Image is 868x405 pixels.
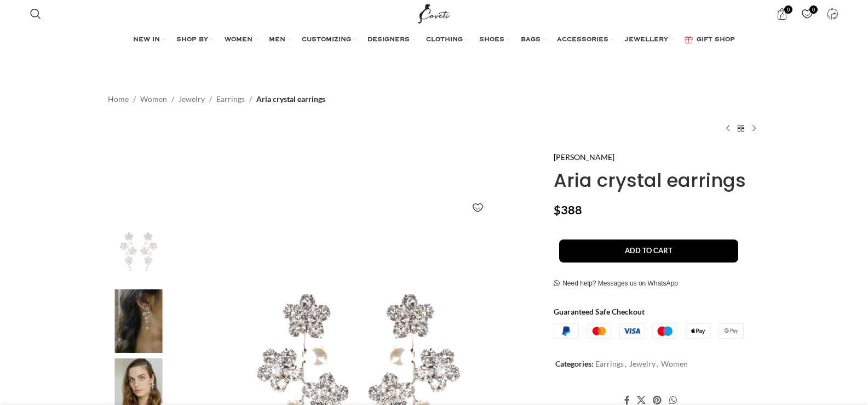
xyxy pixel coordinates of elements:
a: Earrings [595,359,624,368]
nav: Breadcrumb [108,93,325,105]
a: GIFT SHOP [685,29,735,51]
span: DESIGNERS [367,36,410,44]
a: Earrings [216,93,245,105]
div: My Wishlist [796,3,818,25]
span: BAGS [521,36,541,44]
a: Home [108,93,129,105]
button: Add to cart [559,239,738,263]
a: BAGS [521,29,546,51]
span: MEN [269,36,285,44]
a: DESIGNERS [367,29,415,51]
span: GIFT SHOP [697,36,735,44]
h1: Aria crystal earrings [554,169,760,192]
bdi: 388 [554,203,582,217]
span: $ [554,203,561,217]
img: Bailey bow pearl barrette Accessories bow Coveti [105,220,172,284]
a: [PERSON_NAME] [554,151,614,163]
span: NEW IN [133,36,160,44]
a: Previous product [721,122,734,135]
span: Aria crystal earrings [256,93,325,105]
a: Jewelry [179,93,205,105]
a: Women [140,93,167,105]
span: SHOES [479,36,504,44]
a: MEN [269,29,291,51]
img: guaranteed-safe-checkout-bordered.j [554,323,744,339]
a: CUSTOMIZING [302,29,357,51]
span: CLOTHING [426,36,463,44]
a: Site logo [416,8,452,18]
a: 0 [771,3,793,25]
span: , [657,358,658,370]
a: Next product [748,122,761,135]
a: Need help? Messages us on WhatsApp [554,279,678,288]
span: SHOP BY [176,36,208,44]
a: SHOP BY [176,29,214,51]
span: WOMEN [225,36,252,44]
span: ACCESSORIES [557,36,608,44]
a: Women [661,359,688,368]
img: Bailey bow pearl barrette Accessories bow Coveti [105,289,172,353]
a: JEWELLERY [625,29,674,51]
span: CUSTOMIZING [302,36,351,44]
a: Jewelry [629,359,656,368]
div: Main navigation [25,29,844,51]
a: NEW IN [133,29,165,51]
span: JEWELLERY [625,36,668,44]
img: GiftBag [685,36,693,43]
span: Categories: [555,359,594,368]
span: 0 [809,5,818,14]
a: CLOTHING [426,29,468,51]
a: Search [25,3,47,25]
span: 0 [784,5,792,14]
a: SHOES [479,29,510,51]
a: WOMEN [225,29,258,51]
a: 0 [796,3,818,25]
a: ACCESSORIES [557,29,614,51]
strong: Guaranteed Safe Checkout [554,307,645,316]
span: , [625,358,626,370]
